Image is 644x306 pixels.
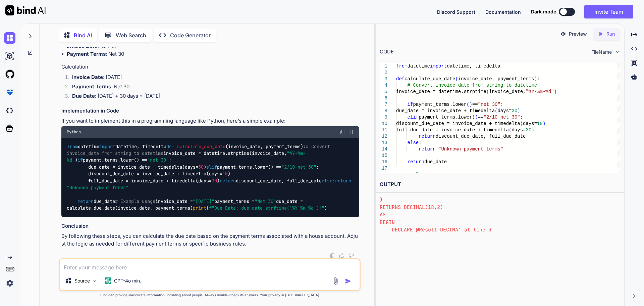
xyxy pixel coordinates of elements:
button: Documentation [485,8,521,15]
div: 16 [380,159,387,165]
div: 8 [380,108,387,114]
div: 3 [380,76,387,82]
span: else [322,178,332,184]
span: ( [509,127,512,133]
img: githubLight [4,69,15,80]
span: # Example usage [396,172,438,177]
p: Bind can provide inaccurate information, including about people. Always double-check its answers.... [59,293,361,298]
span: discount_due_date = invoice_date + timedel [396,121,515,126]
div: 13 [380,140,387,146]
span: def [166,143,174,149]
div: 5 [380,89,387,95]
div: 1 [380,63,387,70]
code: datetime datetime, timedelta ( ): invoice_date = datetime.strptime(invoice_date, ) payment_terms.... [67,143,354,212]
p: Web Search [116,31,146,39]
img: copy [330,253,335,258]
span: "%Y-%m-%d" [526,89,554,94]
span: from [67,143,78,149]
p: If you want to implement this in a programming language like Python, here’s a simple example: [61,117,359,125]
span: ) [469,102,472,107]
span: '%Y-%m-%d' [289,205,316,211]
span: if [77,157,83,163]
span: calculate_due_date [405,76,455,82]
span: ( [495,108,497,114]
img: attachment [332,277,339,285]
div: 2 [380,70,387,76]
span: FileName [591,49,612,55]
img: icon [345,278,352,285]
span: due_date [424,159,447,165]
span: return [220,178,236,184]
span: ( [455,76,458,82]
span: print [193,205,206,211]
div: 7 [380,101,387,108]
img: Open in Browser [348,129,354,135]
p: Run [606,31,615,37]
span: invoice_date, [489,89,526,94]
span: ( [472,115,475,120]
img: darkCloudIdeIcon [4,105,15,116]
h2: OUTPUT [376,177,624,192]
div: 12 [380,133,387,140]
span: import [430,63,446,69]
span: else [407,140,419,145]
span: ) [517,108,520,114]
p: Preview [569,31,587,37]
p: Bind AI [74,31,92,39]
span: elif [407,115,419,120]
span: Dark mode [531,8,556,15]
span: Discord Support [437,9,475,15]
span: full_due_date = invoice_date + timedelta [396,127,509,133]
span: 30 [212,178,217,184]
span: "2/10 net 30" [281,164,316,170]
span: ta [515,121,520,126]
span: == [472,102,478,107]
span: : [537,76,540,82]
span: 10 [222,171,228,177]
img: GPT-4o mini [105,277,111,284]
h3: Implementation in Code [61,107,359,115]
img: ai-studio [4,50,15,62]
span: ( [467,102,469,107]
span: invoice_date, payment_terms [458,76,534,82]
span: ( [520,121,523,126]
pre: Error: Command failed: MYSQL_PWD=p43yxewbpe_43yzxjbaz timeout 7 mysql --table --host=mysql --user... [380,181,620,234]
span: datetime [407,63,430,69]
span: discount_due_date, full_due_date [435,134,526,139]
span: due_date = invoice_date + timedelta [396,108,495,114]
li: : Net 30 [67,50,359,58]
span: "%Y-%m-%d" [67,150,306,163]
div: 9 [380,114,387,121]
img: chat [4,32,15,44]
li: : [DATE] [67,74,359,83]
img: dislike [348,253,354,258]
span: from [396,63,408,69]
span: "Unknown payment terms" [67,184,128,190]
img: settings [4,277,15,289]
button: Discord Support [437,8,475,15]
h4: Calculation [61,63,359,71]
span: payment_terms.lower [413,102,467,107]
span: days= [497,108,512,114]
img: premium [4,87,15,98]
span: 30 [512,108,517,114]
span: days= [523,121,537,126]
span: ) [543,121,545,126]
strong: Invoice Date [72,74,103,80]
span: return [335,178,351,184]
div: 10 [380,121,387,127]
span: # Convert invoice_date from string to datetime [67,143,333,156]
div: 4 [380,82,387,89]
span: "Net 30" [255,198,276,204]
span: ) [475,115,478,120]
span: : [520,115,523,120]
span: ( [486,89,489,94]
span: "[DATE]" [193,198,214,204]
p: Code Generator [170,31,211,39]
span: return [419,134,435,139]
strong: Payment Terms [72,83,111,90]
strong: Payment Terms [67,51,106,57]
span: ) [534,76,537,82]
img: chevron down [614,49,620,55]
span: Python [67,129,81,135]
